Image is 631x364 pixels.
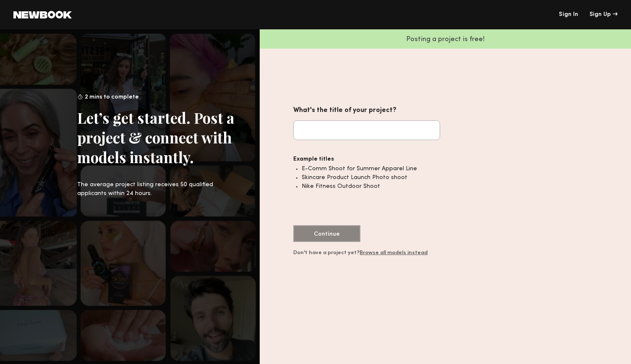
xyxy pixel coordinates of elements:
div: Let’s get started. Post a project & connect with models instantly. [77,108,235,167]
div: Don't have a project yet? [293,250,440,256]
input: What's the title of your project? [293,120,440,140]
li: Nike Fitness Outdoor Shoot [302,182,440,191]
div: The average project listing receives 50 qualified applicants within 24 hours. [77,180,235,198]
p: Posting a project is free! [260,36,631,43]
a: Sign In [559,12,578,18]
a: Sign Up [589,12,618,18]
div: 2 mins to complete [77,92,235,105]
a: Browse all models instead [360,250,428,255]
li: Skincare Product Launch Photo shoot [302,173,440,182]
div: What's the title of your project? [293,105,440,116]
li: E-Comm Shoot for Summer Apparel Line [302,164,440,173]
div: Example titles [293,154,440,164]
